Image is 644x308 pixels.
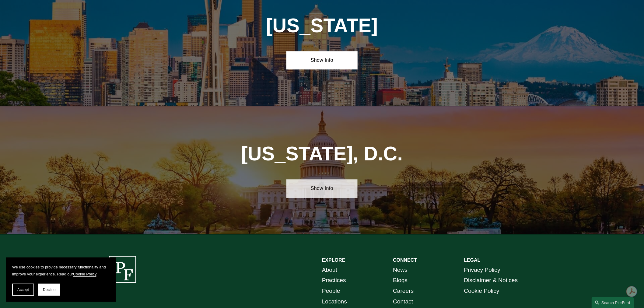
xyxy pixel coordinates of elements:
[38,284,60,296] button: Decline
[17,288,29,292] span: Accept
[12,284,34,296] button: Accept
[12,264,110,278] p: We use cookies to provide necessary functionality and improve your experience. Read our .
[322,296,347,307] a: Locations
[322,275,346,286] a: Practices
[215,143,429,165] h1: [US_STATE], D.C.
[393,265,408,275] a: News
[464,257,481,263] strong: LEGAL
[464,265,500,275] a: Privacy Policy
[393,286,414,296] a: Careers
[464,286,499,296] a: Cookie Policy
[43,288,56,292] span: Decline
[393,296,413,307] a: Contact
[393,257,417,263] strong: CONNECT
[464,275,518,286] a: Disclaimer & Notices
[6,257,116,302] section: Cookie banner
[393,275,408,286] a: Blogs
[592,297,634,308] a: Search this site
[322,257,345,263] strong: EXPLORE
[286,51,357,69] a: Show Info
[322,286,340,296] a: People
[322,265,337,275] a: About
[73,272,96,276] a: Cookie Policy
[251,15,393,37] h1: [US_STATE]
[286,179,357,198] a: Show Info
